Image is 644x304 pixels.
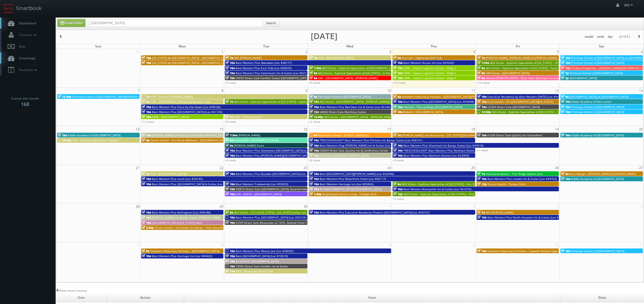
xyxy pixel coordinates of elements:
[387,126,392,132] span: 17
[150,100,210,104] span: HGV - [GEOGRAPHIC_DATA] and Racquet Club
[236,76,308,80] span: CA559 Direct Sale Comfort Suites [GEOGRAPHIC_DATA]
[263,19,280,27] button: Search
[142,100,149,104] span: 9a
[393,133,401,137] span: 7a
[236,172,318,176] span: Best Western Plus Boulder [GEOGRAPHIC_DATA] (Loc #06179)
[473,203,476,209] span: 2
[309,66,321,70] span: 7:30a
[561,100,570,104] span: 10a
[305,242,308,248] span: 7
[487,215,568,219] span: Best Western Plus North Houston Inn & Suites (Loc #44475)
[236,154,328,157] span: Best Western Plus [PERSON_NAME][GEOGRAPHIC_DATA] (Loc #66006)
[638,242,643,248] span: 11
[561,133,570,137] span: 10a
[72,138,119,142] span: HGV - Beachwoods Partial Reshoot
[403,187,471,191] span: Best Western Bonnyville Inn & Suites (Loc #61075)
[225,187,235,191] span: 10a
[320,110,366,114] span: VA960 Direct Sale MainStay Suites
[393,95,401,99] span: 9a
[234,210,323,214] span: AEG Vision - ECS of [US_STATE] - [US_STATE] Valley Family Eye Care
[554,126,559,132] span: 19
[320,149,388,152] span: CNB04 Direct Sale Quality Inn & Conference Center
[225,215,235,219] span: 10a
[320,138,423,142] span: *RESCHEDULING* Best Western Plus Fillmore Inn &amp; Suites (Loc #06191)
[309,192,322,196] span: 1:30p
[236,249,293,253] span: Best Western Plus Moose Jaw (Loc #68030)
[16,44,26,49] span: Bids
[393,81,406,85] a: +12 more
[236,149,321,152] span: Best Western Plus Downtown [GEOGRAPHIC_DATA] (Loc #48199)
[583,33,595,40] button: month
[477,110,491,114] span: 12:30p
[561,249,570,253] span: 10a
[393,66,403,70] span: 10a
[225,149,235,152] span: 10a
[57,19,85,27] a: Create Event
[640,49,643,55] span: 6
[561,172,569,176] span: 9a
[571,177,624,181] span: Kiddie Academy of [GEOGRAPHIC_DATA]
[150,249,219,253] span: Southern Veterinary Partners - [GEOGRAPHIC_DATA]
[571,133,624,137] span: Kiddie Academy of [GEOGRAPHIC_DATA]
[320,210,430,214] span: Best Western Plus Executive Residency Phoenix [GEOGRAPHIC_DATA] (Loc #03167)
[393,110,403,114] span: 10a
[219,203,224,209] span: 29
[305,49,308,55] span: 2
[486,210,514,214] span: MSI [PERSON_NAME]
[225,154,235,157] span: 10a
[152,182,235,186] span: Best Western Plus [GEOGRAPHIC_DATA] & Suites (Loc #61086)
[225,182,235,186] span: 10a
[95,44,102,49] span: Sun
[402,56,442,60] span: Eva-Last - Highlands Golf Club
[221,242,224,248] span: 6
[225,115,233,119] span: 7a
[142,221,151,225] span: 10a
[236,61,292,65] span: Best Western Plus Aberdeen (Loc #48177)
[225,210,233,214] span: 8a
[309,187,319,191] span: 10a
[236,254,288,258] span: Best [GEOGRAPHIC_DATA] (Loc #18018)
[471,165,476,171] span: 25
[309,115,323,119] span: 12:45p
[556,49,559,55] span: 5
[309,110,319,114] span: 10a
[403,71,456,75] span: CBRE - Capital Logistics Center - Bldg 3
[152,177,203,181] span: Best Western Plus Isanti (Loc #24145)
[486,56,593,60] span: [PERSON_NAME], [PERSON_NAME] & [PERSON_NAME], LLC - [GEOGRAPHIC_DATA]
[403,66,456,70] span: CBRE - Capital Logistics Center - Bldg 2
[320,144,402,147] span: Best Western King [PERSON_NAME] Inn & Suites (Loc #62106)
[393,182,401,186] span: 8a
[238,133,260,137] span: [PERSON_NAME]
[137,242,140,248] span: 5
[11,96,39,101] span: Events this month
[561,56,570,60] span: 10a
[309,105,319,109] span: 10a
[403,110,443,114] span: ReBath - [GEOGRAPHIC_DATA]
[137,88,140,94] span: 7
[236,182,288,186] span: Best Western Tradewinds (Loc #05429)
[221,49,224,55] span: 1
[56,288,87,293] a: View more history
[309,210,319,214] span: 10a
[403,61,454,65] span: Best Western Arcata Inn (Loc #05505)
[606,33,615,40] button: day
[638,165,643,171] span: 27
[561,76,569,80] span: 2p
[309,100,319,104] span: 10a
[624,3,635,7] span: Will
[487,249,598,253] span: Southern Veterinary Partners - Livewell Animal Urgent Care of [GEOGRAPHIC_DATA]
[403,154,469,157] span: Best Western Plus Waltham Boston (Loc #22009)
[393,144,403,147] span: 10a
[309,177,319,181] span: 10a
[219,165,224,171] span: 22
[225,61,235,65] span: 10a
[225,56,233,60] span: 7a
[305,88,308,94] span: 9
[473,49,476,55] span: 4
[477,56,485,60] span: 7a
[21,101,29,107] strong: 168
[393,61,403,65] span: 10a
[234,115,263,119] span: HGV - Tahoe Seasons
[561,66,571,70] span: 12p
[318,76,377,80] span: GAC - [GEOGRAPHIC_DATA] - [PERSON_NAME]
